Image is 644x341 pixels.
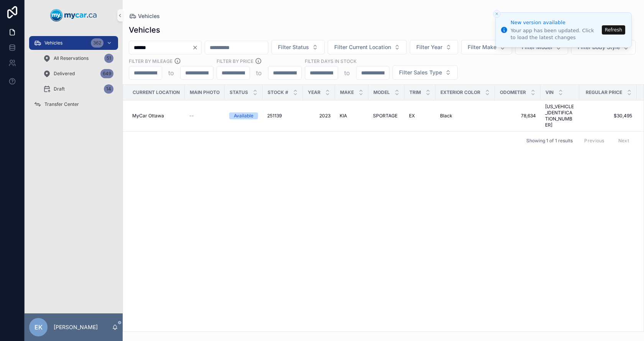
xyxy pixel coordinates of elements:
[229,112,258,119] a: Available
[132,113,164,119] span: MyCar Ottawa
[138,12,160,20] span: Vehicles
[340,113,364,119] a: KIA
[132,113,180,119] a: MyCar Ottawa
[308,89,320,96] span: Year
[416,43,442,51] span: Filter Year
[268,89,288,96] span: Stock #
[29,97,118,111] a: Transfer Center
[192,44,201,51] button: Clear
[168,68,174,77] p: to
[440,113,452,119] span: Black
[54,86,65,92] span: Draft
[440,89,480,96] span: Exterior Color
[54,71,75,77] span: Delivered
[234,112,253,119] div: Available
[50,9,97,21] img: App logo
[584,113,632,119] a: $30,495
[104,54,113,63] div: 51
[409,113,431,119] a: EX
[256,68,262,77] p: to
[278,43,309,51] span: Filter Status
[399,69,442,76] span: Filter Sales Type
[267,113,298,119] a: 251139
[38,51,118,65] a: All Reservations51
[373,113,400,119] a: SPORTAGE
[189,113,194,119] span: --
[340,89,354,96] span: Make
[129,12,160,20] a: Vehicles
[511,19,600,26] div: New version available
[44,101,79,107] span: Transfer Center
[189,113,220,119] a: --
[493,10,501,18] button: Close toast
[586,89,622,96] span: Regular Price
[340,113,347,119] span: KIA
[410,40,458,54] button: Select Button
[344,68,350,77] p: to
[44,40,62,46] span: Vehicles
[602,25,625,35] button: Refresh
[38,67,118,81] a: Delivered649
[54,55,89,61] span: All Reservations
[511,27,600,41] div: Your app has been updated. Click to load the latest changes
[545,89,554,96] span: VIN
[461,40,512,54] button: Select Button
[91,38,103,48] div: 362
[129,58,172,64] label: Filter By Mileage
[307,113,330,119] a: 2023
[373,89,390,96] span: Model
[409,113,415,119] span: EX
[34,323,43,332] span: EK
[104,84,113,94] div: 14
[129,25,160,35] h1: Vehicles
[500,89,526,96] span: Odometer
[25,31,123,121] div: scrollable content
[190,89,220,96] span: Main Photo
[29,36,118,50] a: Vehicles362
[526,138,573,144] span: Showing 1 of 1 results
[217,58,253,64] label: FILTER BY PRICE
[393,65,458,80] button: Select Button
[499,113,536,119] a: 78,634
[100,69,113,78] div: 649
[468,43,496,51] span: Filter Make
[373,113,398,119] span: SPORTAGE
[38,82,118,96] a: Draft14
[133,89,180,96] span: Current Location
[267,113,282,119] span: 251139
[54,323,98,331] p: [PERSON_NAME]
[305,58,356,64] label: Filter Days In Stock
[328,40,407,54] button: Select Button
[545,104,575,128] a: [US_VEHICLE_IDENTIFICATION_NUMBER]
[230,89,248,96] span: Status
[271,40,325,54] button: Select Button
[409,89,421,96] span: Trim
[334,43,391,51] span: Filter Current Location
[440,113,490,119] a: Black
